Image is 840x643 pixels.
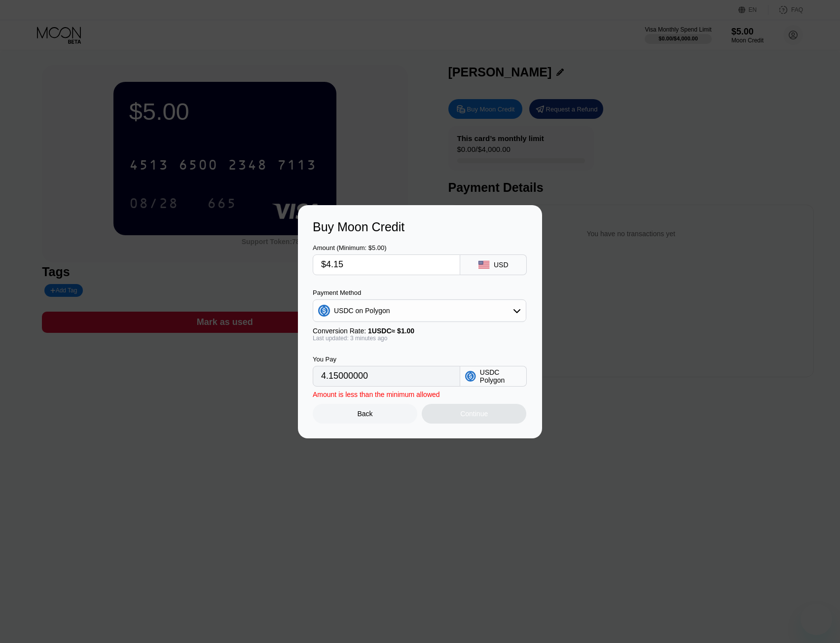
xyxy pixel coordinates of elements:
div: Back [313,404,417,424]
div: Amount (Minimum: $5.00) [313,244,460,251]
div: Amount is less than the minimum allowed [313,391,440,398]
div: USD [494,261,509,269]
div: Buy Moon Credit [313,220,527,234]
div: USDC on Polygon [334,307,390,315]
div: USDC on Polygon [313,301,526,321]
span: 1 USDC ≈ $1.00 [368,327,414,335]
div: Back [358,410,373,418]
div: USDC Polygon [480,368,521,384]
div: Last updated: 3 minutes ago [313,335,526,342]
div: You Pay [313,356,460,363]
div: Payment Method [313,289,526,296]
div: Conversion Rate: [313,327,526,335]
input: $0.00 [321,255,452,275]
iframe: Button to launch messaging window [801,604,832,635]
